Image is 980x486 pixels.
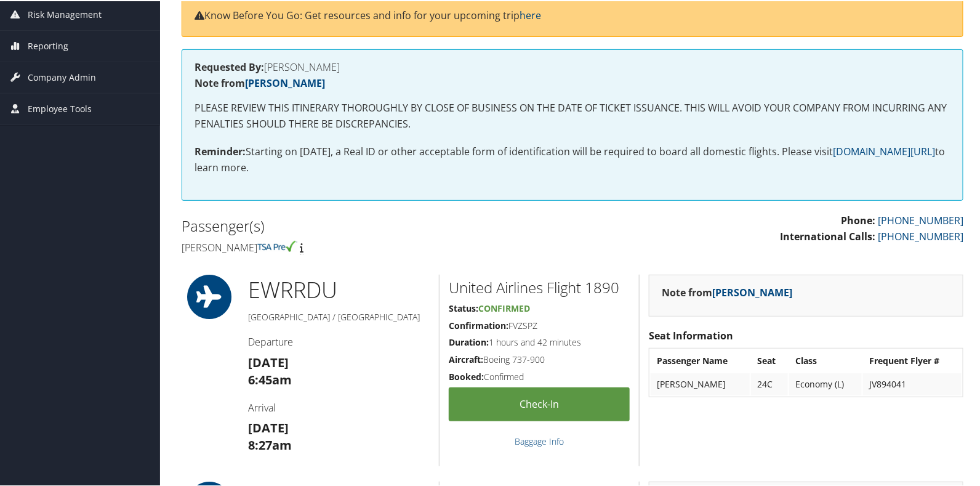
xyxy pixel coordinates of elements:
[878,229,963,242] a: [PHONE_NUMBER]
[780,229,875,242] strong: International Calls:
[449,370,484,381] strong: Booked:
[195,143,950,174] p: Starting on [DATE], a Real ID or other acceptable form of identification will be required to boar...
[195,59,264,73] strong: Requested By:
[449,370,630,382] h5: Confirmed
[28,92,92,123] span: Employee Tools
[248,400,430,413] h4: Arrival
[248,334,430,347] h4: Departure
[712,285,792,298] a: [PERSON_NAME]
[751,349,788,371] th: Seat
[651,349,750,371] th: Passenger Name
[449,335,630,347] h5: 1 hours and 42 minutes
[449,386,630,420] a: Check-in
[515,434,564,446] a: Baggage Info
[662,285,792,298] strong: Note from
[649,328,733,341] strong: Seat Information
[449,335,489,347] strong: Duration:
[449,276,630,297] h2: United Airlines Flight 1890
[789,349,862,371] th: Class
[863,372,962,394] td: JV894041
[248,353,289,370] strong: [DATE]
[449,352,483,364] strong: Aircraft:
[248,435,292,452] strong: 8:27am
[751,372,788,394] td: 24C
[248,310,430,322] h5: [GEOGRAPHIC_DATA] / [GEOGRAPHIC_DATA]
[195,99,950,131] p: PLEASE REVIEW THIS ITINERARY THOROUGHLY BY CLOSE OF BUSINESS ON THE DATE OF TICKET ISSUANCE. THIS...
[863,349,962,371] th: Frequent Flyer #
[878,213,963,226] a: [PHONE_NUMBER]
[195,7,950,23] p: Know Before You Go: Get resources and info for your upcoming trip
[520,7,541,21] a: here
[245,75,325,89] a: [PERSON_NAME]
[841,213,875,226] strong: Phone:
[195,61,950,71] h4: [PERSON_NAME]
[195,144,246,157] strong: Reminder:
[28,30,68,60] span: Reporting
[248,273,430,304] h1: EWR RDU
[449,301,478,313] strong: Status:
[449,318,630,331] h5: FVZSPZ
[449,352,630,365] h5: Boeing 737-900
[195,75,325,89] strong: Note from
[248,418,289,435] strong: [DATE]
[257,240,297,251] img: tsa-precheck.png
[182,214,563,235] h2: Passenger(s)
[789,372,862,394] td: Economy (L)
[651,372,750,394] td: [PERSON_NAME]
[833,144,935,157] a: [DOMAIN_NAME][URL]
[478,301,530,313] span: Confirmed
[28,61,96,92] span: Company Admin
[182,240,563,253] h4: [PERSON_NAME]
[449,318,508,330] strong: Confirmation:
[248,370,292,387] strong: 6:45am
